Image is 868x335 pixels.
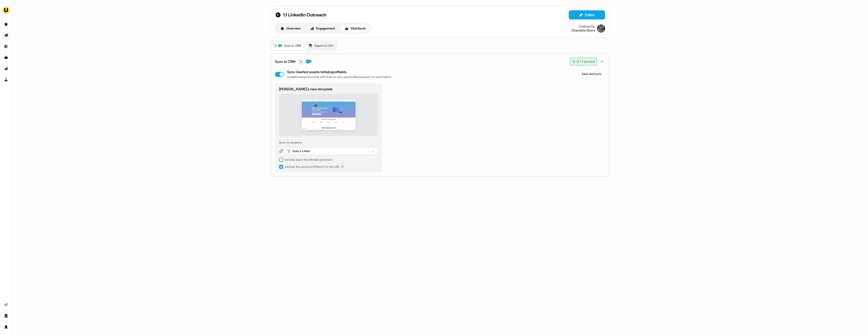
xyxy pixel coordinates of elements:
[287,69,346,74] div: Sync Userled assets to Hubspot fields
[285,165,340,169] span: Include the protocol (https://) in the URL
[572,29,595,33] div: Charlotte Stone
[569,13,605,18] a: Editor
[2,65,10,73] a: Go to attribution
[597,24,605,33] img: Charlotte
[275,69,605,176] div: Sync to CRM0 / 1 synced
[306,24,339,33] button: Engagement
[275,59,295,64] div: Sync to CRM
[577,59,595,64] span: 0 / 1 synced
[2,31,10,39] a: Go to outbound experience
[579,69,605,78] button: Save and sync
[302,100,356,130] img: asset preview
[306,41,337,50] a: Export to CSV
[2,42,10,50] a: Go to Inbound
[276,24,305,33] button: Overview
[279,140,378,145] div: Sync to property
[285,157,332,162] div: Include asset thumbnails (preview)
[2,76,10,84] a: Go to experiments
[271,41,304,50] a: Sync to CRM
[569,10,605,19] button: Editor
[287,74,391,79] div: Update Hubspot records with links to your personalised assets for automation
[284,147,378,155] button: Select a field
[2,20,10,28] a: Go to prospects
[2,323,10,331] a: Go to profile
[315,43,333,48] span: Export to CSV
[340,24,370,33] button: Distribute
[2,301,10,309] a: Go to integrations
[283,12,326,18] span: 1:1 Linkedin Outreach
[579,24,595,29] div: Created by
[279,87,378,92] div: [PERSON_NAME]'s new template
[275,54,605,69] button: Sync to CRM0 / 1 synced
[2,312,10,320] a: Go to team
[2,53,10,62] a: Go to templates
[292,149,310,154] div: Select a field
[284,43,301,48] span: Sync to CRM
